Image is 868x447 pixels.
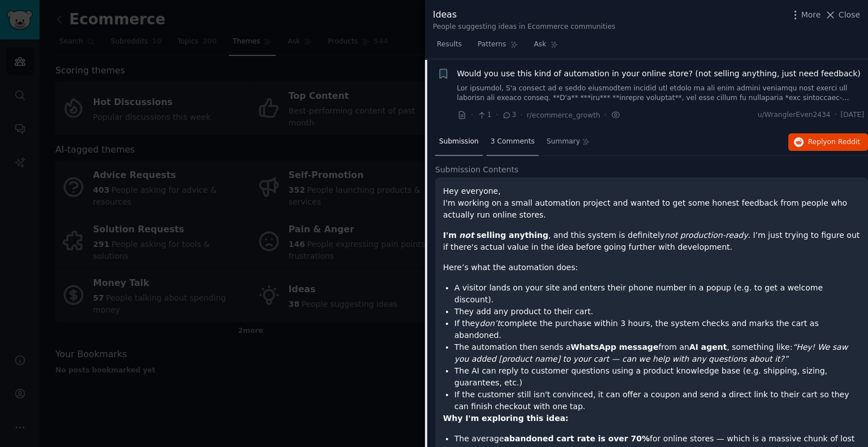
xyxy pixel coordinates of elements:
li: The automation then sends a from an , something like: [454,341,860,365]
button: More [789,9,821,21]
span: 1 [477,110,491,120]
strong: I'm [443,231,457,240]
button: Replyon Reddit [788,133,868,151]
a: Patterns [474,36,522,59]
span: Close [839,9,860,21]
p: , and this system is definitely . I’m just trying to figure out if there's actual value in the id... [443,229,860,253]
button: Close [824,9,860,21]
li: They add any product to their cart. [454,306,860,318]
span: · [520,109,523,121]
div: Ideas [433,8,615,22]
span: · [496,109,498,121]
span: Patterns [478,40,506,50]
span: r/ecommerce_growth [527,111,600,119]
strong: AI agent [689,342,727,351]
p: Hey everyone, I'm working on a small automation project and wanted to get some honest feedback fr... [443,185,860,221]
em: don’t [480,319,500,328]
span: 3 Comments [491,137,535,147]
li: If the customer still isn't convinced, it can offer a coupon and send a direct link to their cart... [454,389,860,413]
span: on Reddit [827,138,860,146]
a: Lor ipsumdol, S'a consect ad e seddo eiusmodtem incidid utl etdolo ma ali enim admini veniamqu no... [457,84,865,103]
div: People suggesting ideas in Ecommerce communities [433,22,615,32]
li: The AI can reply to customer questions using a product knowledge base (e.g. shipping, sizing, gua... [454,365,860,389]
li: A visitor lands on your site and enters their phone number in a popup (e.g. to get a welcome disc... [454,282,860,306]
strong: selling anything [476,231,548,240]
span: · [471,109,473,121]
a: Results [433,36,466,59]
span: u/WranglerEven2434 [758,110,831,120]
span: Submission [439,137,479,147]
span: Submission Contents [435,164,519,176]
strong: WhatsApp message [571,342,658,351]
li: If they complete the purchase within 3 hours, the system checks and marks the cart as abandoned. [454,318,860,341]
p: Here’s what the automation does: [443,262,860,274]
span: Reply [808,137,860,147]
a: Would you use this kind of automation in your online store? (not selling anything, just need feed... [457,68,861,80]
strong: Why I'm exploring this idea: [443,414,568,423]
em: not production-ready [665,231,748,240]
span: More [801,9,821,21]
span: 3 [502,110,516,120]
span: · [604,109,606,121]
span: · [835,110,837,120]
a: Ask [530,36,562,59]
strong: abandoned cart rate is over 70% [504,434,650,443]
span: [DATE] [841,110,864,120]
span: Results [437,40,462,50]
em: not [459,231,474,240]
span: Ask [534,40,546,50]
span: Summary [546,137,580,147]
